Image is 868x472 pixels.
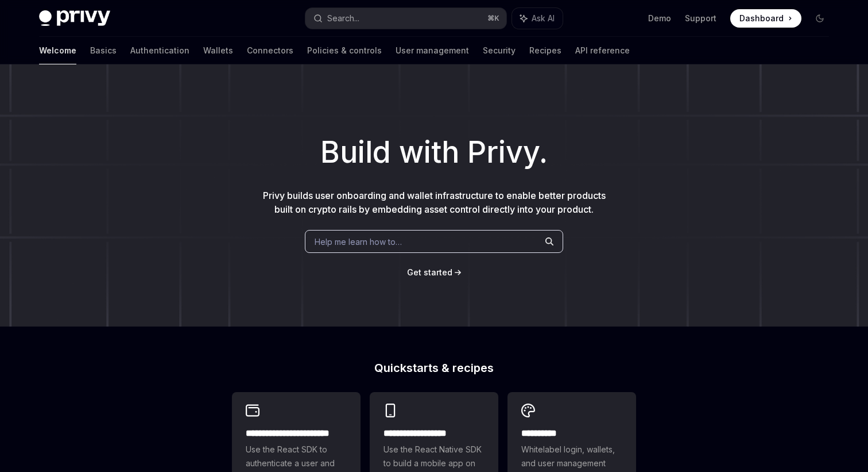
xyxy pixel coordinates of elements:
button: Ask AI [512,8,563,29]
div: Search... [327,11,359,25]
a: Support [685,13,716,24]
button: Search...⌘K [305,8,506,29]
a: Policies & controls [307,37,382,64]
span: ⌘ K [487,14,499,23]
a: Demo [648,13,671,24]
a: Basics [90,37,117,64]
a: Get started [407,267,452,278]
a: Authentication [130,37,189,64]
a: API reference [575,37,630,64]
span: Privy builds user onboarding and wallet infrastructure to enable better products built on crypto ... [263,190,606,215]
a: Recipes [529,37,561,64]
h2: Quickstarts & recipes [232,362,636,374]
a: Security [483,37,516,64]
span: Ask AI [532,13,555,24]
span: Help me learn how to… [315,236,402,248]
a: Dashboard [730,9,801,28]
h1: Build with Privy. [18,130,850,175]
a: Connectors [247,37,293,64]
button: Toggle dark mode [811,9,829,28]
a: Wallets [203,37,233,64]
a: User management [396,37,469,64]
a: Welcome [39,37,76,64]
span: Dashboard [739,13,784,24]
img: dark logo [39,10,110,26]
span: Get started [407,267,452,277]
